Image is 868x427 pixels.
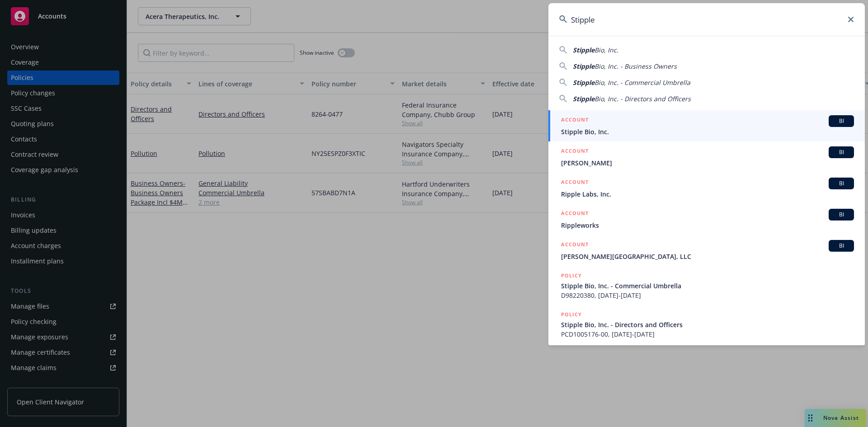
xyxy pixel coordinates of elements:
[594,46,618,54] span: Bio, Inc.
[548,266,865,305] a: POLICYStipple Bio, Inc. - Commercial UmbrellaD98220380, [DATE]-[DATE]
[573,62,594,70] span: Stipple
[832,117,850,125] span: BI
[561,146,589,157] h5: ACCOUNT
[573,94,594,103] span: Stipple
[832,148,850,156] span: BI
[573,46,594,54] span: Stipple
[548,173,865,204] a: ACCOUNTBIRipple Labs, Inc.
[832,179,850,188] span: BI
[561,115,589,126] h5: ACCOUNT
[561,158,854,168] span: [PERSON_NAME]
[561,252,854,261] span: [PERSON_NAME][GEOGRAPHIC_DATA], LLC
[561,310,582,319] h5: POLICY
[561,221,854,230] span: Rippleworks
[548,204,865,235] a: ACCOUNTBIRippleworks
[573,78,594,87] span: Stipple
[594,94,691,103] span: Bio, Inc. - Directors and Officers
[561,127,854,136] span: Stipple Bio, Inc.
[561,291,854,300] span: D98220380, [DATE]-[DATE]
[548,3,865,36] input: Search...
[561,189,854,199] span: Ripple Labs, Inc.
[832,242,850,250] span: BI
[561,281,854,291] span: Stipple Bio, Inc. - Commercial Umbrella
[548,305,865,344] a: POLICYStipple Bio, Inc. - Directors and OfficersPCD1005176-00, [DATE]-[DATE]
[561,320,854,329] span: Stipple Bio, Inc. - Directors and Officers
[594,78,690,87] span: Bio, Inc. - Commercial Umbrella
[561,178,589,188] h5: ACCOUNT
[832,211,850,219] span: BI
[548,110,865,141] a: ACCOUNTBIStipple Bio, Inc.
[548,235,865,266] a: ACCOUNTBI[PERSON_NAME][GEOGRAPHIC_DATA], LLC
[561,209,589,220] h5: ACCOUNT
[561,329,854,339] span: PCD1005176-00, [DATE]-[DATE]
[594,62,677,70] span: Bio, Inc. - Business Owners
[561,271,582,280] h5: POLICY
[548,141,865,173] a: ACCOUNTBI[PERSON_NAME]
[561,240,589,251] h5: ACCOUNT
